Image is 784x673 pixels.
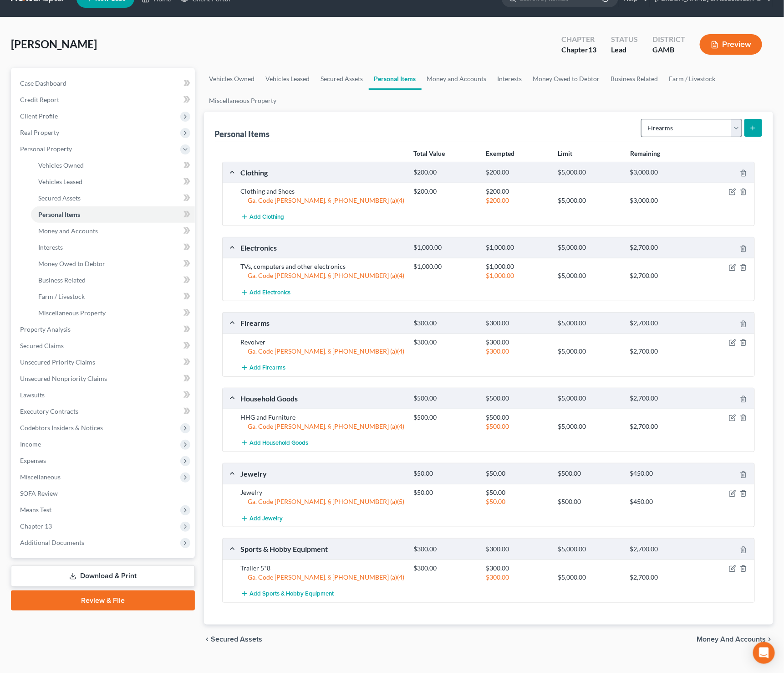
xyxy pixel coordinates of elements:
[204,636,211,643] i: chevron_left
[626,545,697,554] div: $2,700.00
[626,394,697,403] div: $2,700.00
[236,469,409,478] div: Jewelry
[38,293,85,300] span: Farm / Livestock
[481,319,553,328] div: $300.00
[409,469,481,478] div: $50.00
[38,211,80,218] span: Personal Items
[20,375,107,382] span: Unsecured Nonpriority Claims
[626,319,697,328] div: $2,700.00
[20,325,71,333] span: Property Analysis
[558,149,573,157] strong: Limit
[236,262,409,271] div: TVs, computers and other electronics
[766,636,773,643] i: chevron_right
[606,68,664,90] a: Business Related
[38,178,82,185] span: Vehicles Leased
[20,473,61,481] span: Miscellaneous
[409,338,481,347] div: $300.00
[561,34,596,45] div: Chapter
[38,161,84,169] span: Vehicles Owned
[481,573,553,582] div: $300.00
[626,469,697,478] div: $450.00
[38,194,81,202] span: Secured Assets
[652,34,685,45] div: District
[553,347,625,356] div: $5,000.00
[626,497,697,506] div: $450.00
[13,75,195,92] a: Case Dashboard
[588,45,596,54] span: 13
[553,168,625,177] div: $5,000.00
[204,90,282,112] a: Miscellaneous Property
[486,149,514,157] strong: Exempted
[211,636,263,643] span: Secured Assets
[316,68,369,90] a: Secured Assets
[236,318,409,328] div: Firearms
[20,96,59,103] span: Credit Report
[753,642,775,664] div: Open Intercom Messenger
[481,262,553,271] div: $1,000.00
[236,347,409,356] div: Ga. Code [PERSON_NAME]. § [PHONE_NUMBER] (a)(4)
[553,394,625,403] div: $5,000.00
[626,168,697,177] div: $3,000.00
[553,422,625,431] div: $5,000.00
[20,440,41,448] span: Income
[38,227,98,235] span: Money and Accounts
[20,112,58,120] span: Client Profile
[236,422,409,431] div: Ga. Code [PERSON_NAME]. § [PHONE_NUMBER] (a)(4)
[38,243,63,251] span: Interests
[626,422,697,431] div: $2,700.00
[236,544,409,554] div: Sports & Hobby Equipment
[409,545,481,554] div: $300.00
[31,239,195,256] a: Interests
[236,413,409,422] div: HHG and Furniture
[13,338,195,354] a: Secured Claims
[528,68,606,90] a: Money Owed to Debtor
[481,394,553,403] div: $500.00
[236,394,409,403] div: Household Goods
[626,573,697,582] div: $2,700.00
[13,387,195,403] a: Lawsuits
[20,457,46,464] span: Expenses
[241,360,286,376] button: Add Firearms
[561,45,596,55] div: Chapter
[20,506,51,514] span: Means Test
[31,288,195,305] a: Farm / Livestock
[13,354,195,370] a: Unsecured Priority Claims
[236,187,409,196] div: Clothing and Shoes
[626,271,697,280] div: $2,700.00
[13,403,195,420] a: Executory Contracts
[236,564,409,573] div: Trailer 5*8
[481,469,553,478] div: $50.00
[31,223,195,239] a: Money and Accounts
[553,243,625,252] div: $5,000.00
[409,488,481,497] div: $50.00
[481,497,553,506] div: $50.00
[409,243,481,252] div: $1,000.00
[422,68,492,90] a: Money and Accounts
[241,435,309,452] button: Add Household Goods
[241,284,291,301] button: Add Electronics
[481,564,553,573] div: $300.00
[250,590,334,597] span: Add Sports & Hobby Equipment
[20,145,72,153] span: Personal Property
[204,636,263,643] button: chevron_left Secured Assets
[553,469,625,478] div: $500.00
[250,440,309,447] span: Add Household Goods
[481,271,553,280] div: $1,000.00
[481,168,553,177] div: $200.00
[215,128,270,139] div: Personal Items
[31,174,195,190] a: Vehicles Leased
[630,149,660,157] strong: Remaining
[38,309,106,317] span: Miscellaneous Property
[369,68,422,90] a: Personal Items
[553,497,625,506] div: $500.00
[236,573,409,582] div: Ga. Code [PERSON_NAME]. § [PHONE_NUMBER] (a)(4)
[409,564,481,573] div: $300.00
[20,358,95,366] span: Unsecured Priority Claims
[481,422,553,431] div: $500.00
[31,305,195,321] a: Miscellaneous Property
[20,539,84,546] span: Additional Documents
[664,68,721,90] a: Farm / Livestock
[236,488,409,497] div: Jewelry
[409,187,481,196] div: $200.00
[236,497,409,506] div: Ga. Code [PERSON_NAME]. § [PHONE_NUMBER] (a)(5)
